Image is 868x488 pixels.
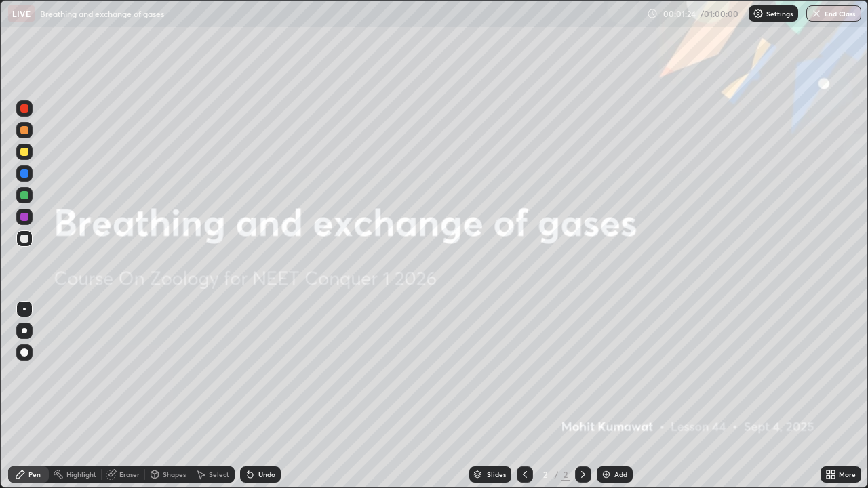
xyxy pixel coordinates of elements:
p: LIVE [12,8,31,19]
div: Add [614,471,627,478]
p: Breathing and exchange of gases [40,8,164,19]
div: Eraser [119,471,140,478]
div: Select [209,471,229,478]
img: add-slide-button [601,469,612,480]
p: Settings [766,10,793,17]
div: 2 [538,470,552,479]
div: Undo [258,471,275,478]
div: Pen [28,471,41,478]
div: Highlight [66,471,96,478]
div: / [555,470,559,479]
div: Slides [487,471,506,478]
div: Shapes [163,471,186,478]
button: End Class [806,5,861,22]
img: class-settings-icons [753,8,764,19]
div: More [839,471,856,478]
div: 2 [561,468,570,481]
img: end-class-cross [811,8,822,19]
